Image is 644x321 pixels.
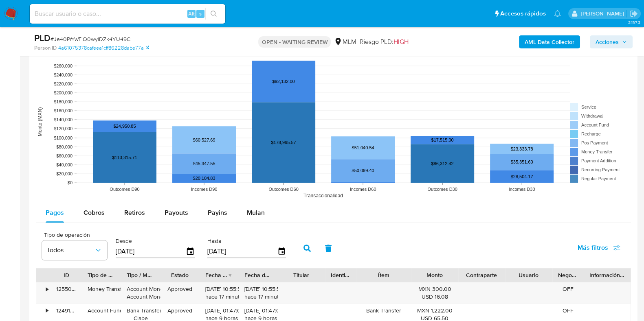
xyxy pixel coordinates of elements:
span: Alt [188,10,195,17]
b: AML Data Collector [525,35,574,48]
span: Accesos rápidos [500,9,546,18]
div: MLM [334,37,356,46]
p: carlos.soto@mercadolibre.com.mx [580,10,626,17]
b: Person ID [34,44,57,52]
span: Riesgo PLD: [359,37,408,46]
span: # Je40PrYwTlQ0wyiDZk4YU49C [51,35,130,43]
span: s [199,10,202,17]
a: 4a61075378cafeea1cff86228dabe77a [58,44,149,52]
b: PLD [34,31,51,44]
a: Salir [629,9,638,18]
p: OPEN - WAITING REVIEW [258,36,331,48]
span: Acciones [596,35,619,48]
input: Buscar usuario o caso... [30,9,225,19]
button: search-icon [205,8,222,20]
button: Acciones [590,35,633,48]
span: HIGH [393,37,408,46]
button: AML Data Collector [519,35,580,48]
span: 3.157.3 [628,19,640,26]
a: Notificaciones [554,10,561,17]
